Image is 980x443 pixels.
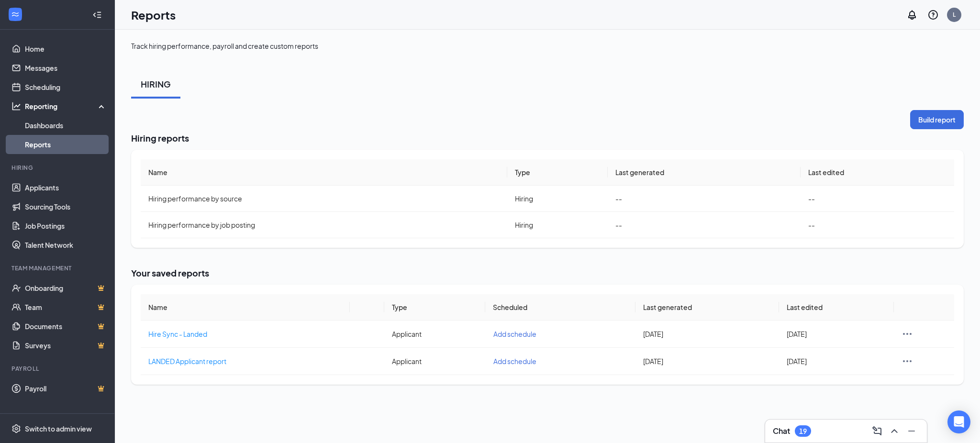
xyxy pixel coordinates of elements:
td: Applicant [384,348,485,375]
a: Applicants [25,178,107,197]
td: -- [608,186,800,212]
a: LANDED Applicant report [148,356,316,366]
svg: Ellipses [902,328,913,340]
td: [DATE] [635,321,780,348]
span: LANDED Applicant report [148,357,226,365]
a: Talent Network [25,235,107,255]
th: Scheduled [485,294,635,321]
th: Last generated [635,294,780,321]
a: Job Postings [25,216,107,235]
button: Minimize [904,423,919,439]
svg: ChevronUp [889,425,900,437]
a: PayrollCrown [25,379,107,398]
a: Home [25,39,107,58]
th: Last edited [779,294,894,321]
div: Payroll [11,365,105,373]
div: Reporting [25,101,107,111]
h1: Reports [131,7,176,23]
th: Name [141,294,350,321]
td: -- [608,212,800,238]
div: Open Intercom Messenger [947,410,970,433]
svg: Ellipses [902,355,913,367]
div: Track hiring performance, payroll and create custom reports [131,41,318,51]
th: Type [507,159,608,186]
th: Last generated [608,159,800,186]
td: [DATE] [779,348,894,375]
div: Switch to admin view [25,424,92,433]
h2: Hiring reports [131,132,964,144]
a: Sourcing Tools [25,197,107,216]
td: -- [801,212,954,238]
div: Hiring [11,164,105,172]
th: Name [141,159,507,186]
svg: WorkstreamLogo [11,10,20,19]
a: Dashboards [25,116,107,135]
span: Hiring performance by source [148,194,242,203]
svg: Minimize [906,425,917,437]
h2: Your saved reports [131,267,964,279]
svg: Settings [11,424,21,433]
div: Team Management [11,264,105,272]
a: Scheduling [25,78,107,97]
h3: Chat [773,426,790,436]
button: ChevronUp [887,423,902,439]
button: ComposeMessage [869,423,885,439]
a: SurveysCrown [25,336,107,355]
a: Messages [25,58,107,78]
svg: Notifications [906,9,918,21]
td: -- [801,186,954,212]
td: Hiring [507,186,608,212]
div: 19 [799,427,807,435]
svg: ComposeMessage [871,425,883,437]
svg: Collapse [92,10,102,20]
button: Build report [910,110,964,129]
td: Applicant [384,321,485,348]
td: [DATE] [635,348,780,375]
button: Add schedule [493,329,545,339]
svg: QuestionInfo [927,9,939,21]
a: OnboardingCrown [25,278,107,298]
div: L [953,11,956,19]
th: Last edited [801,159,954,186]
a: Reports [25,135,107,154]
a: DocumentsCrown [25,317,107,336]
div: HIRING [141,78,171,90]
td: [DATE] [779,321,894,348]
a: TeamCrown [25,298,107,317]
a: Hire Sync - Landed [148,329,316,339]
span: Hiring performance by job posting [148,221,255,229]
svg: Analysis [11,101,21,111]
button: Add schedule [493,356,545,366]
td: Hiring [507,212,608,238]
th: Type [384,294,485,321]
span: Hire Sync - Landed [148,330,207,338]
